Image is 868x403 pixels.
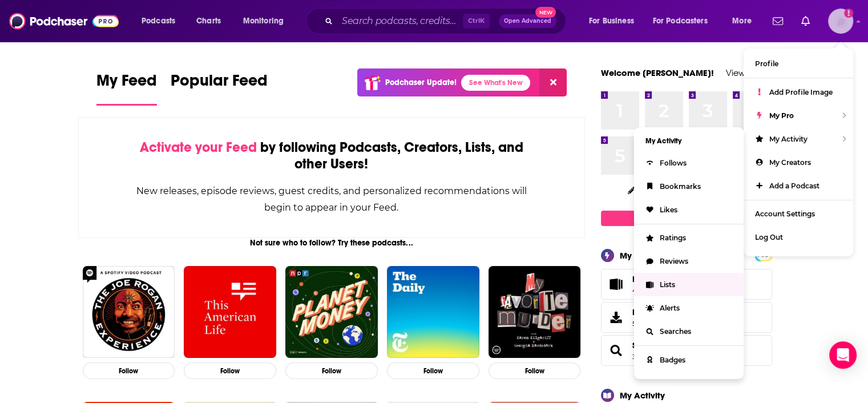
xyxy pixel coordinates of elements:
span: Searches [601,335,772,366]
img: My Favorite Murder with Karen Kilgariff and Georgia Hardstark [488,266,581,358]
a: Charts [189,12,228,30]
span: My Pro [769,111,794,120]
button: Follow [184,362,276,379]
img: The Daily [387,266,479,358]
span: Popular Feed [171,71,268,97]
span: My Activity [769,135,808,143]
a: Popular Feed [171,71,268,106]
div: My Activity [620,390,665,401]
span: Activate your Feed [140,139,257,156]
a: Profile [744,52,853,75]
div: My Pro [620,250,648,261]
div: Open Intercom Messenger [829,341,857,369]
span: Add a Podcast [769,182,819,190]
img: User Profile [828,9,853,34]
a: Welcome [PERSON_NAME]! [601,67,714,78]
a: Lists [632,274,720,284]
span: For Podcasters [653,13,708,29]
a: Add Profile Image [744,80,853,104]
span: Exports [632,307,660,317]
button: Follow [488,362,581,379]
button: open menu [134,12,190,30]
span: Open Advanced [504,18,551,24]
img: The Joe Rogan Experience [83,266,175,358]
a: My Creators [744,151,853,174]
div: New releases, episode reviews, guest credits, and personalized recommendations will begin to appe... [136,183,528,216]
span: Add Profile Image [769,88,833,96]
span: Lists [632,274,649,284]
button: open menu [645,12,724,30]
a: 3 saved [632,353,655,361]
a: See What's New [461,75,530,91]
a: Account Settings [744,202,853,225]
img: Planet Money [285,266,378,358]
a: 4 podcast lists [632,287,675,295]
a: Create My Top 8 [601,211,772,226]
a: PRO [757,251,770,259]
input: Search podcasts, credits, & more... [337,12,463,30]
span: My Creators [769,158,811,167]
span: Logged in as lealy [828,9,853,34]
div: by following Podcasts, Creators, Lists, and other Users! [136,139,528,172]
ul: Show profile menu [744,49,853,256]
span: Log Out [755,233,783,241]
a: Add a Podcast [744,174,853,198]
span: Charts [196,13,221,29]
span: Ctrl K [463,14,490,29]
a: My Feed [96,71,157,106]
a: Show notifications dropdown [768,11,788,31]
span: New [535,7,556,18]
button: Show profile menu [828,9,853,34]
div: Search podcasts, credits, & more... [317,8,577,34]
span: For Business [589,13,634,29]
img: Podchaser - Follow, Share and Rate Podcasts [9,10,119,32]
button: Open AdvancedNew [499,14,556,28]
button: Follow [387,362,479,379]
button: open menu [724,12,766,30]
button: open menu [235,12,298,30]
span: Podcasts [142,13,175,29]
span: Account Settings [755,209,815,218]
a: Searches [605,342,628,358]
span: Monitoring [243,13,284,29]
span: Lists [601,269,772,300]
span: My Feed [96,71,157,97]
a: Lists [605,276,628,292]
button: Change Top 8 [621,183,692,198]
span: Profile [755,59,778,68]
button: Follow [285,362,378,379]
a: View Profile [726,67,772,78]
span: More [732,13,752,29]
button: Follow [83,362,175,379]
svg: Add a profile image [844,9,853,18]
img: This American Life [184,266,276,358]
div: Not sure who to follow? Try these podcasts... [78,238,586,248]
a: Show notifications dropdown [797,11,814,31]
a: Exports [601,302,772,333]
a: Searches [632,340,669,350]
span: 5 items [632,320,660,328]
p: Podchaser Update! [385,78,457,87]
span: Exports [605,309,628,325]
button: open menu [581,12,648,30]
